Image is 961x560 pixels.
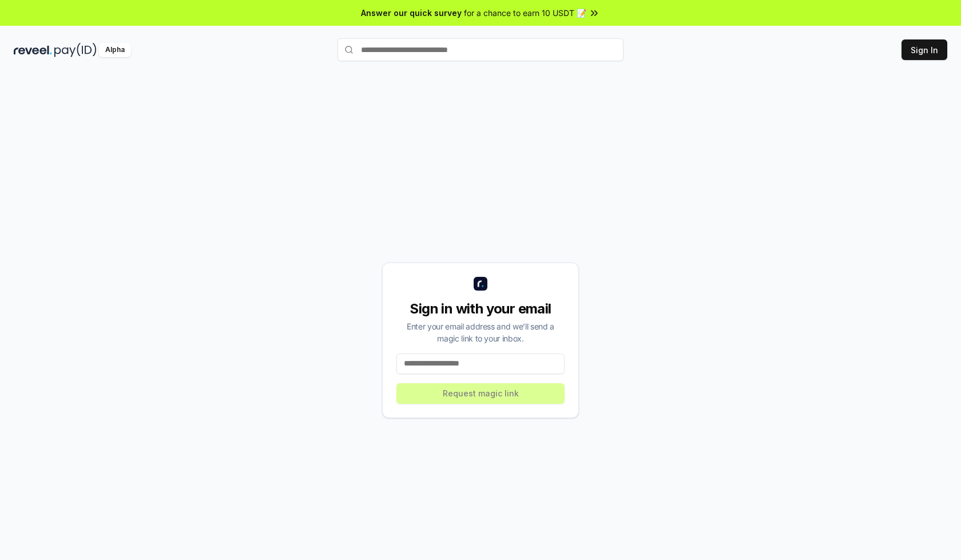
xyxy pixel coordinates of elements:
[396,300,565,318] div: Sign in with your email
[14,43,52,57] img: reveel_dark
[396,320,565,344] div: Enter your email address and we’ll send a magic link to your inbox.
[99,43,131,57] div: Alpha
[464,7,586,19] span: for a chance to earn 10 USDT 📝
[54,43,97,57] img: pay_id
[361,7,462,19] span: Answer our quick survey
[902,39,947,60] button: Sign In
[474,277,487,291] img: logo_small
